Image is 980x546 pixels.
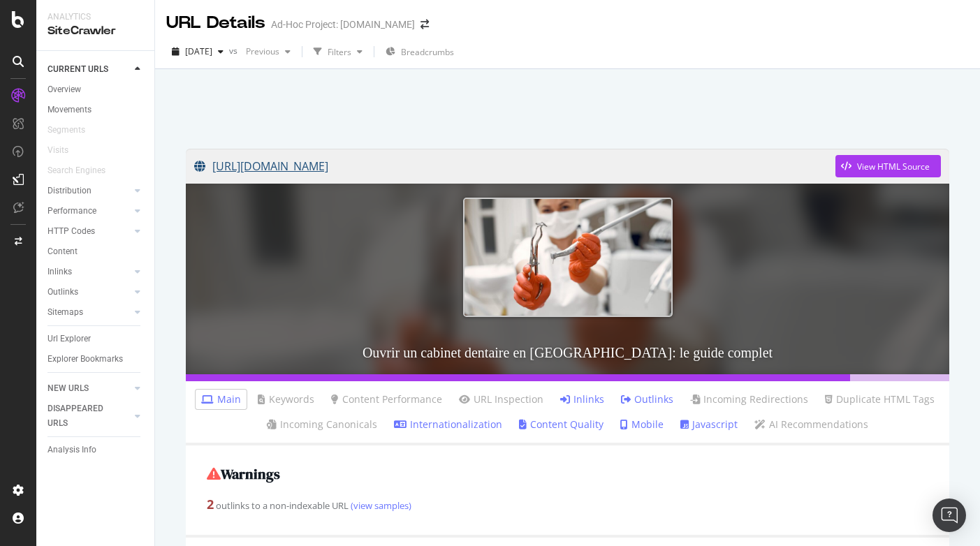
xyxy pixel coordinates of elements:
a: Content Quality [519,418,604,431]
div: NEW URLS [47,381,89,396]
span: Breadcrumbs [401,46,454,58]
div: Ad-Hoc Project: [DOMAIN_NAME] [271,17,415,31]
a: Distribution [47,184,131,198]
div: Explorer Bookmarks [47,352,123,367]
a: Overview [47,82,145,97]
a: Inlinks [47,265,131,279]
span: 2025 Oct. 14th [185,45,212,57]
a: Url Explorer [47,332,145,346]
div: Filters [328,46,351,58]
div: arrow-right-arrow-left [420,20,429,29]
h3: Ouvrir un cabinet dentaire en [GEOGRAPHIC_DATA]: le guide complet [186,331,949,374]
a: Outlinks [621,392,673,406]
div: View HTML Source [857,161,930,172]
div: CURRENT URLS [47,62,108,77]
div: Search Engines [47,163,105,178]
div: HTTP Codes [47,224,95,239]
a: CURRENT URLS [47,62,131,77]
img: Ouvrir un cabinet dentaire en Suisse: le guide complet [463,198,673,317]
button: Filters [308,40,368,63]
a: Javascript [680,418,738,431]
a: URL Inspection [459,392,543,406]
a: Segments [47,123,99,138]
a: Visits [47,143,82,158]
div: DISAPPEARED URLS [47,401,118,431]
a: Main [201,392,241,406]
div: SiteCrawler [47,23,143,39]
a: AI Recommendations [754,418,868,431]
div: Movements [47,103,92,117]
button: [DATE] [166,40,229,63]
a: Content Performance [331,392,442,406]
a: DISAPPEARED URLS [47,401,131,431]
a: Explorer Bookmarks [47,352,145,367]
a: Inlinks [560,392,604,406]
a: (view samples) [349,499,411,512]
div: Performance [47,204,96,219]
div: Visits [47,143,68,158]
a: Analysis Info [47,443,145,457]
div: Content [47,244,78,259]
a: Mobile [620,418,664,431]
a: Incoming Redirections [690,392,808,406]
button: View HTML Source [835,155,941,177]
div: Analytics [47,11,143,23]
a: Sitemaps [47,305,131,320]
a: Performance [47,204,131,219]
a: Outlinks [47,285,131,300]
a: NEW URLS [47,381,131,396]
div: Overview [47,82,81,97]
strong: 2 [207,496,214,512]
div: outlinks to a non-indexable URL [207,496,928,514]
div: Outlinks [47,285,78,300]
a: Content [47,244,145,259]
a: Search Engines [47,163,119,178]
a: Movements [47,103,145,117]
div: Inlinks [47,265,72,279]
div: Sitemaps [47,305,83,320]
a: HTTP Codes [47,224,131,239]
button: Breadcrumbs [380,40,460,63]
div: Segments [47,123,85,138]
div: URL Details [166,11,265,35]
div: Distribution [47,184,92,198]
div: Open Intercom Messenger [933,499,966,532]
a: Internationalization [394,418,502,431]
span: Previous [240,45,279,57]
a: Incoming Canonicals [267,418,377,431]
div: Url Explorer [47,332,91,346]
a: Duplicate HTML Tags [825,392,935,406]
a: [URL][DOMAIN_NAME] [194,149,835,184]
span: vs [229,45,240,57]
a: Keywords [258,392,314,406]
button: Previous [240,40,296,63]
h2: Warnings [207,466,928,482]
div: Analysis Info [47,443,96,457]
